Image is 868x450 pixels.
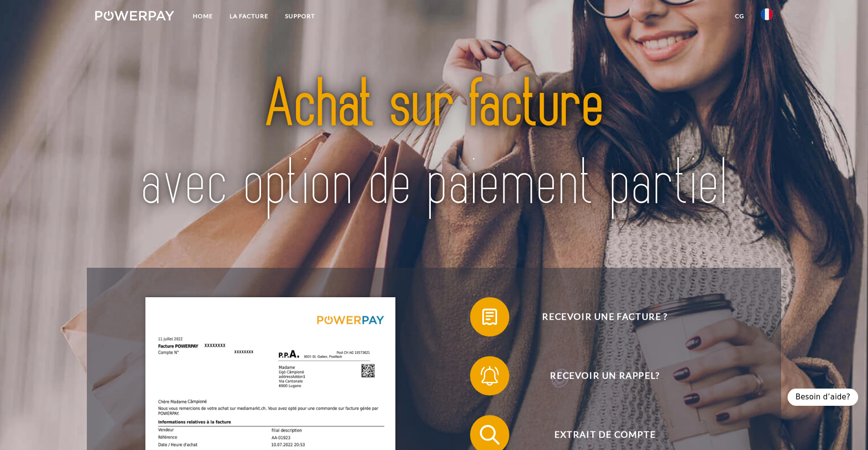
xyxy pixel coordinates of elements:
a: Home [184,7,221,25]
a: Support [277,7,323,25]
button: Recevoir une facture ? [470,297,725,337]
img: title-powerpay_fr.svg [129,45,739,245]
span: Recevoir une facture ? [485,297,725,337]
img: qb_bill.svg [477,305,502,329]
button: Recevoir un rappel? [470,356,725,395]
div: Besoin d’aide? [788,389,858,406]
img: fr [761,8,773,20]
img: qb_bell.svg [477,364,502,388]
a: CG [727,7,753,25]
a: LA FACTURE [221,7,277,25]
img: logo-powerpay-white.svg [95,11,174,21]
span: Recevoir un rappel? [485,356,725,395]
img: qb_search.svg [477,422,502,447]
